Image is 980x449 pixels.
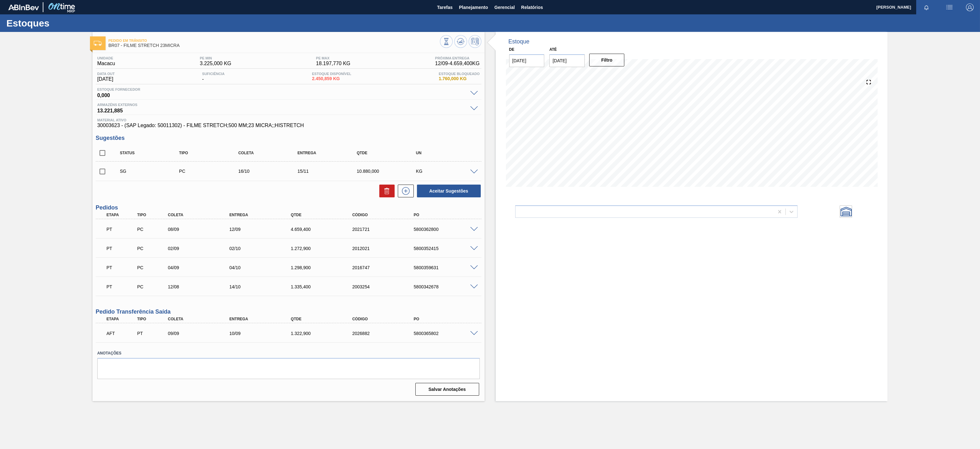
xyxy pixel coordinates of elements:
[946,4,953,11] img: userActions
[296,169,364,174] div: 15/11/2025
[296,151,364,155] div: Entrega
[355,151,423,155] div: Qtde
[414,184,481,198] div: Aceitar Sugestões
[136,227,169,232] div: Pedido de Compra
[469,35,481,48] button: Programar Estoque
[412,227,483,232] div: 5800362800
[8,4,39,10] img: TNhmsLtSVTkK8tSr43FrP2fwEKptu5GPRR3wAAAABJRU5ErkJggg==
[414,169,483,174] div: KG
[351,265,421,270] div: 2016747
[94,41,102,46] img: Ícone
[412,265,483,270] div: 5800359631
[97,88,467,91] span: Estoque Fornecedor
[395,185,414,197] div: Nova sugestão
[166,227,237,232] div: 08/09/2025
[521,4,543,11] span: Relatórios
[118,151,187,155] div: Status
[435,56,480,60] span: Próxima Entrega
[439,76,479,81] span: 1.760,000 KG
[228,284,299,289] div: 14/10/2025
[136,265,169,270] div: Pedido de Compra
[312,72,351,76] span: Estoque Disponível
[97,72,115,76] span: Data out
[351,331,421,336] div: 2026882
[454,35,467,48] button: Atualizar Gráfico
[136,284,169,289] div: Pedido de Compra
[228,246,299,251] div: 02/10/2025
[435,61,480,66] span: 12/09 - 4.659,400 KG
[97,91,467,98] span: 0,000
[105,326,139,340] div: Aguardando Fornecimento
[414,151,483,155] div: UN
[136,317,169,321] div: Tipo
[289,213,360,217] div: Qtde
[351,317,421,321] div: Código
[136,246,169,251] div: Pedido de Compra
[412,284,483,289] div: 5800342678
[440,35,453,48] button: Visão Geral dos Estoques
[177,151,246,155] div: Tipo
[549,54,585,67] input: dd/mm/yyyy
[96,204,481,211] h3: Pedidos
[97,76,115,82] span: [DATE]
[105,241,139,255] div: Pedido em Trânsito
[351,227,421,232] div: 2021721
[6,19,120,27] h1: Estoques
[105,222,139,236] div: Pedido em Trânsito
[105,213,139,217] div: Etapa
[351,246,421,251] div: 2012021
[105,317,139,321] div: Etapa
[96,135,481,141] h3: Sugestões
[494,4,515,11] span: Gerencial
[289,284,360,289] div: 1.335,400
[107,265,137,270] p: PT
[549,47,557,52] label: Até
[412,317,483,321] div: PO
[417,185,481,197] button: Aceitar Sugestões
[509,38,530,45] div: Estoque
[415,383,479,396] button: Salvar Anotações
[228,227,299,232] div: 12/09/2025
[202,72,225,76] span: Suficiência
[351,213,421,217] div: Código
[136,331,169,336] div: Pedido de Transferência
[136,213,169,217] div: Tipo
[312,76,351,81] span: 2.450,859 KG
[316,56,351,60] span: PE MAX
[412,246,483,251] div: 5800352415
[105,280,139,294] div: Pedido em Trânsito
[166,213,237,217] div: Coleta
[289,227,360,232] div: 4.659,400
[105,261,139,275] div: Pedido em Trânsito
[201,72,226,82] div: -
[97,56,115,60] span: Unidade
[166,246,237,251] div: 02/09/2025
[316,61,351,66] span: 18.197,770 KG
[200,56,231,60] span: PE MIN
[412,213,483,217] div: PO
[118,169,187,174] div: Sugestão Criada
[916,3,937,12] button: Notificações
[107,284,137,289] p: PT
[166,284,237,289] div: 12/08/2025
[966,4,974,11] img: Logout
[108,39,440,42] span: Pedido em Trânsito
[96,308,481,315] h3: Pedido Transferência Saída
[509,54,545,67] input: dd/mm/yyyy
[589,54,625,66] button: Filtro
[107,331,137,336] p: AFT
[97,118,480,122] span: Material ativo
[376,185,395,197] div: Excluir Sugestões
[166,331,237,336] div: 09/09/2025
[97,107,467,113] span: 13.221,885
[289,246,360,251] div: 1.272,900
[459,4,488,11] span: Planejamento
[97,123,480,128] span: 30003623 - (SAP Legado: 50011302) - FILME STRETCH;500 MM;23 MICRA;;HISTRETCH
[289,265,360,270] div: 1.298,900
[228,213,299,217] div: Entrega
[509,47,515,52] label: De
[166,265,237,270] div: 04/09/2025
[200,61,231,66] span: 3.225,000 KG
[107,246,137,251] p: PT
[108,43,440,48] span: BR07 - FILME STRETCH 23MICRA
